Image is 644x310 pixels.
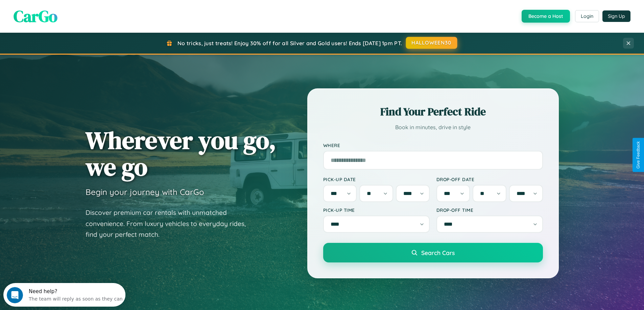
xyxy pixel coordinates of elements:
[86,127,276,180] h1: Wherever you go, we go
[14,5,57,27] span: CarGo
[3,3,126,21] div: Open Intercom Messenger
[177,40,402,47] span: No tricks, just treats! Enjoy 30% off for all Silver and Gold users! Ends [DATE] 1pm PT.
[323,243,543,262] button: Search Cars
[3,283,125,307] iframe: Intercom live chat discovery launcher
[636,141,641,169] div: Give Feedback
[436,176,543,182] label: Drop-off Date
[406,37,457,49] button: HALLOWEEN30
[323,176,430,182] label: Pick-up Date
[323,104,543,119] h2: Find Your Perfect Ride
[323,142,543,148] label: Where
[436,207,543,213] label: Drop-off Time
[7,287,23,303] iframe: Intercom live chat
[602,10,630,22] button: Sign Up
[25,6,119,11] div: Need help?
[86,207,255,240] p: Discover premium car rentals with unmatched convenience. From luxury vehicles to everyday rides, ...
[323,122,543,132] p: Book in minutes, drive in style
[323,207,430,213] label: Pick-up Time
[421,249,455,256] span: Search Cars
[575,10,599,22] button: Login
[25,11,119,18] div: The team will reply as soon as they can
[522,10,570,23] button: Become a Host
[86,187,204,197] h3: Begin your journey with CarGo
